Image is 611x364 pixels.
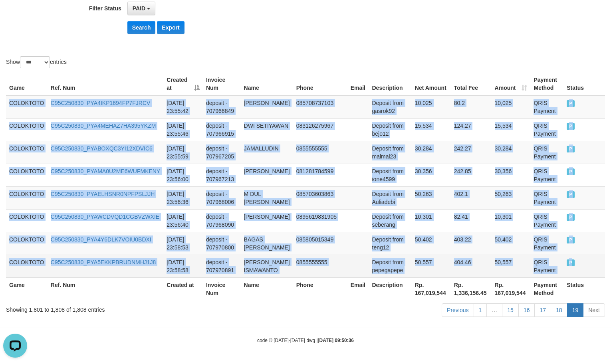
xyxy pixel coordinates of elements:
a: C95C250830_PYA5EKKPBRUDNMHJ1J8 [51,259,156,265]
button: Open LiveChat chat widget [3,3,27,27]
td: [PERSON_NAME] [241,95,293,119]
td: QRIS Payment [530,95,563,119]
td: Deposit from malmal23 [369,141,412,164]
th: Email [347,277,369,300]
a: 18 [551,303,567,317]
span: PAID [567,168,575,175]
a: 17 [534,303,551,317]
td: 30,284 [412,141,451,164]
td: QRIS Payment [530,141,563,164]
th: Invoice Num [203,73,241,95]
th: Phone [293,277,347,300]
a: … [486,303,502,317]
a: C95C250830_PYAMA0U2ME6WUFMKENY [51,168,160,174]
td: JAMALLUDIN [241,141,293,164]
th: Net Amount [412,73,451,95]
td: 80.2 [451,95,492,119]
td: BAGAS [PERSON_NAME] [241,232,293,255]
td: DWI SETIYAWAN [241,118,293,141]
td: QRIS Payment [530,118,563,141]
span: PAID [133,5,145,12]
td: 085703603863 [293,186,347,209]
td: 402.1 [451,186,492,209]
th: Name [241,277,293,300]
th: Ref. Num [48,277,163,300]
th: Payment Method [530,73,563,95]
td: 085805015349 [293,232,347,255]
td: 242.85 [451,164,492,186]
td: M DUL [PERSON_NAME] [241,186,293,209]
th: Rp. 167,019,544 [412,277,451,300]
td: [DATE] 23:55:59 [163,141,203,164]
td: COLOKTOTO [6,232,48,255]
td: QRIS Payment [530,255,563,277]
th: Ref. Num [48,73,163,95]
button: PAID [127,2,155,15]
td: Deposit from seberang [369,209,412,232]
td: COLOKTOTO [6,186,48,209]
td: [DATE] 23:55:46 [163,118,203,141]
span: PAID [567,191,575,198]
a: C95C250830_PYAWCDVQD1CGBVZWXIE [51,214,159,220]
td: 30,356 [492,164,531,186]
td: 242.27 [451,141,492,164]
a: 1 [474,303,487,317]
th: Status [563,277,605,300]
a: 16 [518,303,535,317]
button: Export [157,21,184,34]
a: 15 [502,303,519,317]
th: Description [369,73,412,95]
th: Email [347,73,369,95]
td: [DATE] 23:58:58 [163,255,203,277]
span: PAID [567,123,575,130]
td: 0895619831905 [293,209,347,232]
td: deposit - 707966849 [203,95,241,119]
td: 50,263 [492,186,531,209]
span: PAID [567,100,575,107]
td: [PERSON_NAME] ISMAWANTO [241,255,293,277]
th: Created at [163,277,203,300]
td: 50,263 [412,186,451,209]
td: 083126275967 [293,118,347,141]
th: Created at: activate to sort column descending [163,73,203,95]
td: [DATE] 23:55:42 [163,95,203,119]
td: 30,356 [412,164,451,186]
select: Showentries [20,56,50,68]
td: 10,301 [492,209,531,232]
td: 50,557 [492,255,531,277]
td: deposit - 707967205 [203,141,241,164]
td: Deposit from pepegapepe [369,255,412,277]
td: [DATE] 23:56:36 [163,186,203,209]
a: C95C250830_PYA4IKP1694FP7FJRCV [51,100,151,106]
td: 404.46 [451,255,492,277]
td: Deposit from gasrok92 [369,95,412,119]
td: [DATE] 23:58:53 [163,232,203,255]
td: [DATE] 23:56:00 [163,164,203,186]
td: 10,301 [412,209,451,232]
td: QRIS Payment [530,209,563,232]
td: deposit - 707968006 [203,186,241,209]
td: [DATE] 23:56:40 [163,209,203,232]
td: 15,534 [412,118,451,141]
td: 124.27 [451,118,492,141]
td: deposit - 707966915 [203,118,241,141]
span: PAID [567,259,575,266]
td: 82.41 [451,209,492,232]
td: COLOKTOTO [6,164,48,186]
td: 15,534 [492,118,531,141]
td: 0855555555 [293,141,347,164]
a: C95C250830_PYA4Y6DLK7VOIU0BDXI [51,236,151,243]
th: Total Fee [451,73,492,95]
td: 10,025 [412,95,451,119]
td: deposit - 707967213 [203,164,241,186]
td: deposit - 707970800 [203,232,241,255]
th: Status [563,73,605,95]
label: Show entries [6,56,67,68]
td: 30,284 [492,141,531,164]
a: 19 [567,303,584,317]
td: QRIS Payment [530,164,563,186]
strong: [DATE] 09:50:36 [318,338,354,343]
td: [PERSON_NAME] [241,164,293,186]
th: Invoice Num [203,277,241,300]
td: 081281784599 [293,164,347,186]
